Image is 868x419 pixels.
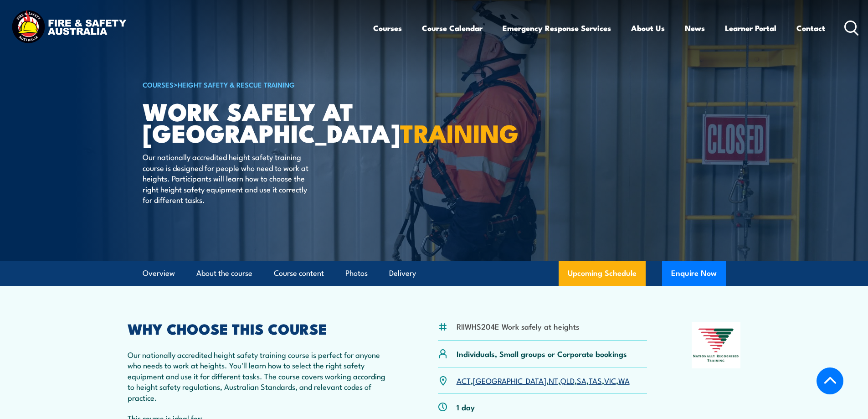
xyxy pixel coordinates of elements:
[457,402,475,412] p: 1 day
[143,151,309,205] p: Our nationally accredited height safety training course is designed for people who need to work a...
[457,375,471,386] a: ACT
[422,16,483,40] a: Course Calendar
[725,16,776,40] a: Learner Portal
[589,375,602,386] a: TAS
[457,375,630,386] p: , , , , , , ,
[662,261,726,286] button: Enquire Now
[345,261,368,285] a: Photos
[373,16,402,40] a: Courses
[400,113,519,151] strong: TRAINING
[128,322,394,335] h2: WHY CHOOSE THIS COURSE
[559,261,646,286] a: Upcoming Schedule
[143,261,175,285] a: Overview
[457,348,627,359] p: Individuals, Small groups or Corporate bookings
[178,79,295,89] a: Height Safety & Rescue Training
[560,375,575,386] a: QLD
[143,100,368,143] h1: Work Safely at [GEOGRAPHIC_DATA]
[796,16,825,40] a: Contact
[143,79,174,89] a: COURSES
[128,349,394,403] p: Our nationally accredited height safety training course is perfect for anyone who needs to work a...
[685,16,705,40] a: News
[604,375,616,386] a: VIC
[503,16,611,40] a: Emergency Response Services
[549,375,558,386] a: NT
[274,261,324,285] a: Course content
[389,261,416,285] a: Delivery
[473,375,546,386] a: [GEOGRAPHIC_DATA]
[692,322,741,368] img: Nationally Recognised Training logo.
[457,321,579,331] li: RIIWHS204E Work safely at heights
[196,261,252,285] a: About the course
[631,16,665,40] a: About Us
[143,79,368,90] h6: >
[618,375,630,386] a: WA
[577,375,586,386] a: SA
